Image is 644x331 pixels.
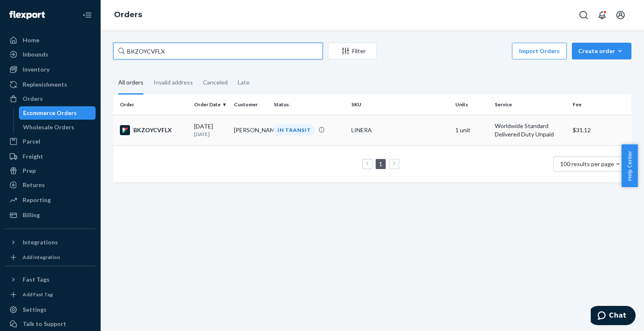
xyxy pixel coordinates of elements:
div: Add Fast Tag [23,291,53,298]
a: Returns [5,178,96,192]
p: [DATE] [194,131,227,138]
div: Returns [23,181,45,189]
div: Filter [328,47,376,55]
a: Replenishments [5,78,96,91]
a: Orders [5,92,96,105]
div: Settings [23,305,47,314]
div: Parcel [23,137,40,146]
th: Service [491,95,569,115]
div: Ecommerce Orders [23,109,77,117]
a: Freight [5,150,96,163]
a: Inventory [5,63,96,76]
div: All orders [118,72,143,95]
td: [PERSON_NAME] [231,115,270,145]
a: Wholesale Orders [19,121,96,134]
div: Wholesale Orders [23,123,74,131]
button: Help Center [621,144,638,187]
div: Fast Tags [23,275,49,284]
a: Billing [5,208,96,222]
div: Replenishments [23,80,67,89]
div: BKZOYCVFLX [120,125,187,135]
div: Create order [578,47,625,55]
div: Home [23,36,39,44]
button: Open Search Box [575,7,592,23]
div: [DATE] [194,122,227,138]
button: Open account menu [612,7,629,23]
th: SKU [348,95,452,115]
div: Add Integration [23,254,60,261]
div: Freight [23,152,43,161]
a: Prep [5,164,96,177]
div: Customer [234,101,267,108]
img: Flexport logo [9,11,45,19]
th: Order [113,95,191,115]
button: Open notifications [594,7,610,23]
p: Worldwide Standard Delivered Duty Unpaid [495,122,566,139]
button: Import Orders [512,43,567,59]
th: Units [452,95,492,115]
th: Fee [569,95,631,115]
div: Prep [23,167,36,175]
a: Home [5,33,96,47]
a: Page 1 is your current page [377,160,384,167]
button: Create order [572,43,631,59]
button: Filter [328,43,377,59]
a: Orders [114,10,142,19]
div: Orders [23,95,43,103]
th: Status [270,95,348,115]
button: Talk to Support [5,317,96,331]
button: Fast Tags [5,273,96,286]
a: Settings [5,303,96,316]
th: Order Date [191,95,231,115]
button: Close Navigation [79,7,96,23]
div: Talk to Support [23,320,66,328]
ol: breadcrumbs [107,3,149,27]
td: 1 unit [452,115,492,145]
a: Parcel [5,135,96,148]
span: 100 results per page [560,160,614,167]
a: Add Fast Tag [5,290,96,300]
iframe: Opens a widget where you can chat to one of our agents [591,306,636,327]
div: LINERA [351,126,448,134]
div: Inventory [23,65,49,74]
div: Billing [23,211,40,219]
div: Canceled [203,72,228,93]
div: Reporting [23,196,51,204]
a: Ecommerce Orders [19,106,96,120]
div: Inbounds [23,50,48,59]
a: Add Integration [5,252,96,262]
div: Integrations [23,238,58,246]
div: Invalid address [153,72,193,93]
input: Search orders [113,43,323,59]
div: IN TRANSIT [274,124,315,136]
a: Inbounds [5,48,96,61]
a: Reporting [5,193,96,207]
div: Late [238,72,249,93]
button: Integrations [5,236,96,249]
td: $31.12 [569,115,631,145]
